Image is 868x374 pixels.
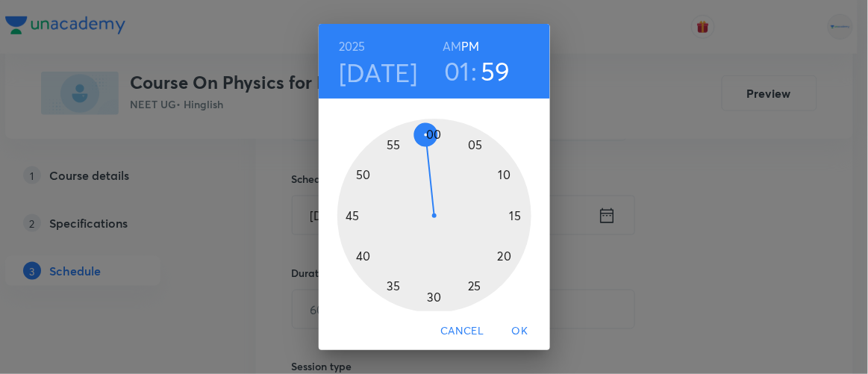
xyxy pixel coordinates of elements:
button: [DATE] [339,57,418,88]
span: Cancel [440,322,484,340]
button: 2025 [339,36,366,57]
button: Cancel [434,317,490,345]
button: PM [461,36,479,57]
button: OK [496,317,544,345]
span: OK [502,322,538,340]
h3: : [472,55,478,87]
button: AM [443,36,461,57]
button: 59 [481,55,511,87]
button: 01 [444,55,470,87]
